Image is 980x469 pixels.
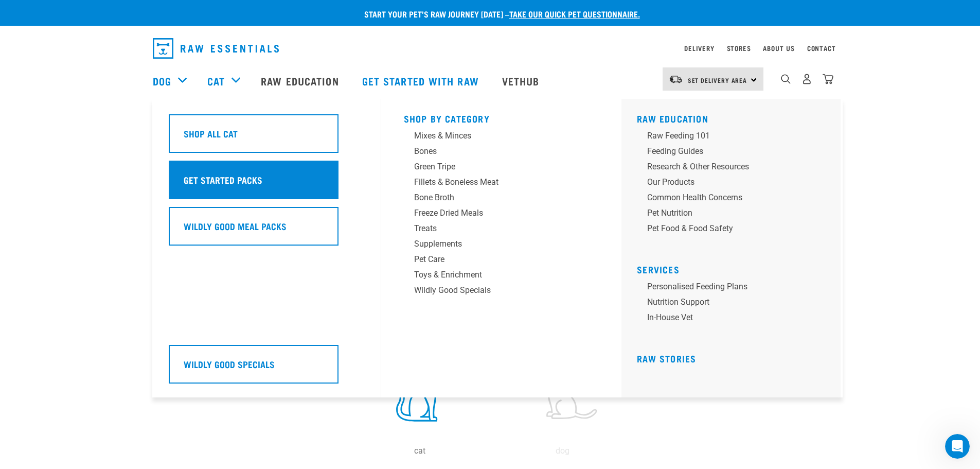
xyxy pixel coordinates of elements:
h5: Wildly Good Meal Packs [184,219,287,233]
iframe: Intercom live chat [945,434,970,459]
img: van-moving.png [669,75,683,84]
a: Raw Stories [637,356,696,361]
a: Mixes & Minces [404,130,599,145]
span: Set Delivery Area [688,78,747,82]
div: Green Tripe [414,161,575,173]
a: Shop All Cat [169,114,364,161]
a: Cat [207,73,225,89]
img: home-icon@2x.png [823,74,833,84]
a: Dog [153,73,171,89]
p: cat [350,445,489,457]
div: Pet Nutrition [647,207,808,219]
div: Freeze Dried Meals [414,207,575,219]
a: Wildly Good Specials [169,345,364,391]
a: Bones [404,145,599,161]
a: Raw Feeding 101 [637,130,832,145]
div: Treats [414,222,575,235]
a: Get Started Packs [169,161,364,207]
img: user.png [801,74,812,84]
a: Our Products [637,176,832,192]
a: Vethub [492,60,553,101]
a: Feeding Guides [637,145,832,161]
div: Feeding Guides [647,145,808,158]
a: Wildly Good Meal Packs [169,207,364,253]
a: Nutrition Support [637,296,832,311]
a: Delivery [684,46,714,50]
a: Pet Care [404,253,599,269]
h5: Wildly Good Specials [184,357,275,371]
div: Supplements [414,238,575,250]
a: Raw Education [637,116,708,121]
a: Wildly Good Specials [404,284,599,300]
a: Common Health Concerns [637,192,832,207]
div: Fillets & Boneless Meat [414,176,575,188]
div: Bones [414,145,575,158]
div: Pet Care [414,253,575,266]
a: About Us [763,46,794,50]
nav: dropdown navigation [145,34,836,63]
div: Our Products [647,176,808,188]
a: Bone Broth [404,192,599,207]
img: Raw Essentials Logo [153,38,279,59]
p: dog [493,445,632,457]
a: Supplements [404,238,599,253]
div: Raw Feeding 101 [647,130,808,142]
a: Toys & Enrichment [404,269,599,284]
a: Research & Other Resources [637,161,832,176]
a: Raw Education [251,60,351,101]
a: Personalised Feeding Plans [637,281,832,296]
a: Treats [404,222,599,238]
a: take our quick pet questionnaire. [509,11,640,16]
div: Research & Other Resources [647,161,808,173]
h5: Shop By Category [404,113,599,121]
div: Toys & Enrichment [414,269,575,281]
h5: Services [637,264,832,272]
div: Mixes & Minces [414,130,575,142]
div: Wildly Good Specials [414,284,575,297]
div: Common Health Concerns [647,192,808,204]
div: Bone Broth [414,192,575,204]
img: home-icon-1@2x.png [781,74,791,84]
a: Get started with Raw [352,60,492,101]
a: Fillets & Boneless Meat [404,176,599,192]
a: Contact [807,46,836,50]
h5: Shop All Cat [184,127,238,140]
a: Green Tripe [404,161,599,176]
a: Pet Food & Food Safety [637,222,832,238]
div: Pet Food & Food Safety [647,222,808,235]
h5: Get Started Packs [184,173,262,186]
a: In-house vet [637,311,832,327]
a: Freeze Dried Meals [404,207,599,222]
a: Pet Nutrition [637,207,832,222]
a: Stores [727,46,751,50]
